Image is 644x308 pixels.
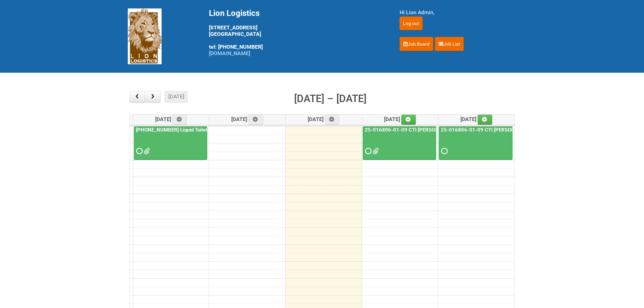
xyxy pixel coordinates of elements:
[231,116,263,122] span: [DATE]
[439,126,512,160] a: 25-016806-01-09 CTI [PERSON_NAME] Bar Superior HUT - Mailing 2
[478,115,493,125] a: Add an event
[441,149,446,153] span: Requested
[363,126,436,160] a: 25-016806-01-09 CTI [PERSON_NAME] Bar Superior HUT
[209,50,250,56] a: [DOMAIN_NAME]
[308,116,340,122] span: [DATE]
[172,115,187,125] a: Add an event
[294,91,366,106] h2: [DATE] – [DATE]
[155,116,187,122] span: [DATE]
[134,126,207,160] a: [PHONE_NUMBER] Liquid Toilet Bowl Cleaner - Mailing 2
[363,127,499,133] a: 25-016806-01-09 CTI [PERSON_NAME] Bar Superior HUT
[365,149,370,153] span: Requested
[209,8,383,56] div: [STREET_ADDRESS] [GEOGRAPHIC_DATA] tel: [PHONE_NUMBER]
[248,115,263,125] a: Add an event
[384,116,416,122] span: [DATE]
[135,127,266,133] a: [PHONE_NUMBER] Liquid Toilet Bowl Cleaner - Mailing 2
[165,91,188,102] button: [DATE]
[400,17,423,30] input: Log out
[401,115,416,125] a: Add an event
[373,149,377,153] span: MOR 25-016806-01-09 Mailing 1.xlsm Dove CM - Label File - Lion.xlsx Dove CM Usage Instructions_V1...
[460,116,493,122] span: [DATE]
[400,8,517,17] div: Hi Lion Admin,
[128,33,162,39] a: Lion Logistics
[325,115,340,125] a: Add an event
[209,8,260,18] span: Lion Logistics
[400,37,433,51] a: Job Board
[136,149,141,153] span: Requested
[144,149,148,153] span: MDN 24-096164-01 MDN Left over counts.xlsx MOR_Mailing 2 24-096164-01-08.xlsm Labels Mailing 2 24...
[435,37,464,51] a: Job List
[128,8,162,64] img: Lion Logistics
[439,127,601,133] a: 25-016806-01-09 CTI [PERSON_NAME] Bar Superior HUT - Mailing 2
